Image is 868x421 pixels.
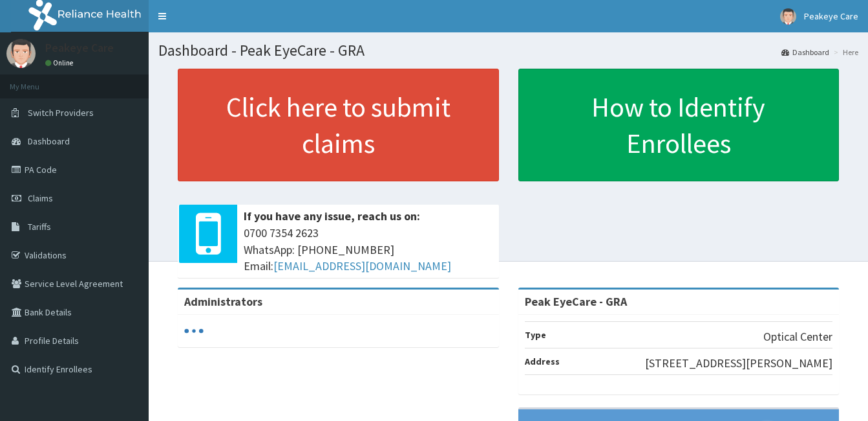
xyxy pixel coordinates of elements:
[28,192,53,204] span: Claims
[831,47,858,58] li: Here
[244,209,420,223] b: If you have any issue, reach us on:
[6,39,36,68] img: User Image
[244,225,492,275] span: 0700 7354 2623 WhatsApp: [PHONE_NUMBER] Email:
[273,258,451,273] a: [EMAIL_ADDRESS][DOMAIN_NAME]
[28,221,51,233] span: Tariffs
[525,329,546,341] b: Type
[178,69,499,181] a: Click here to submit claims
[184,294,262,309] b: Administrators
[45,42,114,54] p: Peakeye Care
[781,47,829,58] a: Dashboard
[184,321,204,341] svg: audio-loading
[763,328,832,345] p: Optical Center
[645,355,832,372] p: [STREET_ADDRESS][PERSON_NAME]
[804,10,858,22] span: Peakeye Care
[28,135,70,147] span: Dashboard
[525,356,560,367] b: Address
[45,58,76,67] a: Online
[158,42,858,59] h1: Dashboard - Peak EyeCare - GRA
[518,69,840,181] a: How to Identify Enrollees
[525,294,627,309] strong: Peak EyeCare - GRA
[28,107,94,119] span: Switch Providers
[780,8,796,25] img: User Image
